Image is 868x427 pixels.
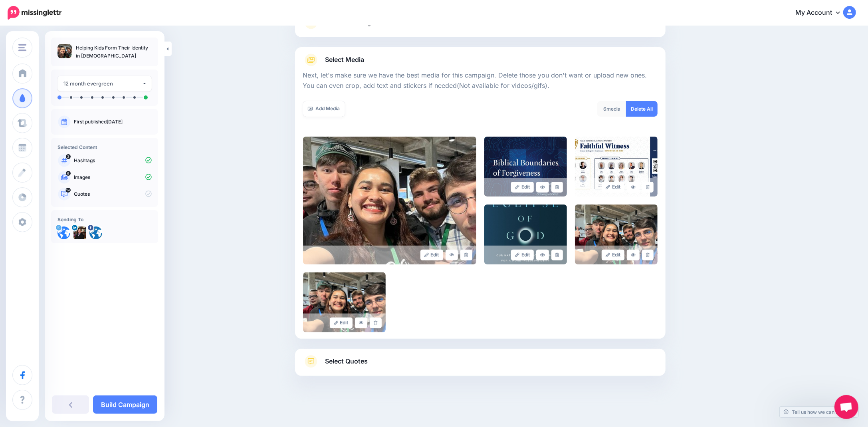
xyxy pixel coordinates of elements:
h4: Sending To [57,216,152,222]
a: Delete All [626,101,658,117]
a: Edit [602,250,624,260]
img: 7c3a4e5139a41514ae14def2ab44c5a7_large.jpg [575,137,658,197]
span: 14 [66,188,71,193]
span: Select Quotes [325,356,368,367]
a: [DATE] [107,119,123,125]
div: Select Media [303,66,658,332]
a: My Account [787,3,856,23]
span: Select Media [325,54,365,65]
a: Select Hashtags [303,16,658,37]
button: 12 month evergreen [57,76,152,91]
img: 1517419297130-45730.png [73,226,86,239]
p: Next, let's make sure we have the best media for this campaign. Delete those you don't want or up... [303,70,658,91]
a: Edit [511,250,534,260]
p: First published [74,118,152,125]
a: Edit [330,318,353,328]
img: 66dccc5f8c575b2c44fd2c81d81dced2_large.jpg [575,205,658,264]
a: Edit [511,182,534,193]
img: 35f568443d58596fc36b818575194f2b_thumb.jpg [57,44,72,58]
a: Open chat [834,395,858,419]
div: media [597,101,626,117]
p: Hashtags [74,157,152,164]
a: Edit [420,250,443,260]
img: 9bd84cbd88ccf079e4f5a551e21b155d_large.jpg [484,137,567,197]
a: Tell us how we can improve [780,407,858,417]
p: Images [74,174,152,181]
span: 6 [66,171,71,176]
div: 12 month evergreen [63,79,142,88]
img: cdf348dd8e00b77b85876ecd6ec71700_large.jpg [484,205,567,264]
img: menu.png [18,44,26,51]
a: Add Media [303,101,345,117]
span: 3 [66,154,71,159]
p: Helping Kids Form Their Identity in [DEMOGRAPHIC_DATA] [76,44,152,60]
a: Select Quotes [303,355,658,376]
h4: Selected Content [57,144,152,150]
p: Quotes [74,191,152,198]
span: 6 [603,106,606,112]
img: Missinglettr [8,6,61,20]
img: e74d40d0f84d12531f0ddf41ddfcd0cc_large.jpg [303,272,386,332]
img: td_899nf-45728.png [57,226,70,239]
a: Select Media [303,54,658,66]
img: picture-bsa73076.png [89,226,102,239]
img: 35f568443d58596fc36b818575194f2b_large.jpg [303,137,476,264]
a: Edit [602,182,624,193]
